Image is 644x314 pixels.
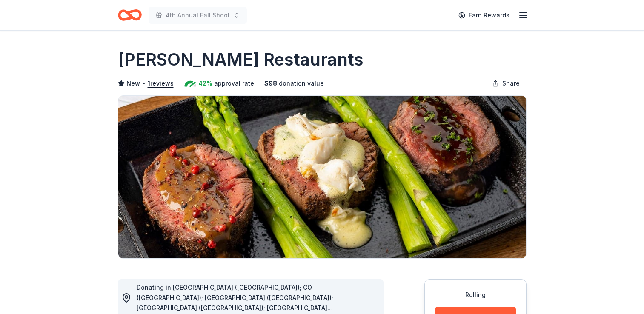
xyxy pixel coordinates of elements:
[142,80,145,87] span: •
[198,78,212,88] span: 42%
[435,290,516,300] div: Rolling
[485,75,527,92] button: Share
[166,10,230,20] span: 4th Annual Fall Shoot
[118,96,526,258] img: Image for Perry's Restaurants
[502,78,520,88] span: Share
[126,78,140,88] span: New
[149,7,247,24] button: 4th Annual Fall Shoot
[214,78,254,88] span: approval rate
[264,78,277,88] span: $ 98
[279,78,324,88] span: donation value
[148,78,174,88] button: 1reviews
[118,5,142,25] a: Home
[118,48,364,71] h1: [PERSON_NAME] Restaurants
[453,8,515,23] a: Earn Rewards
